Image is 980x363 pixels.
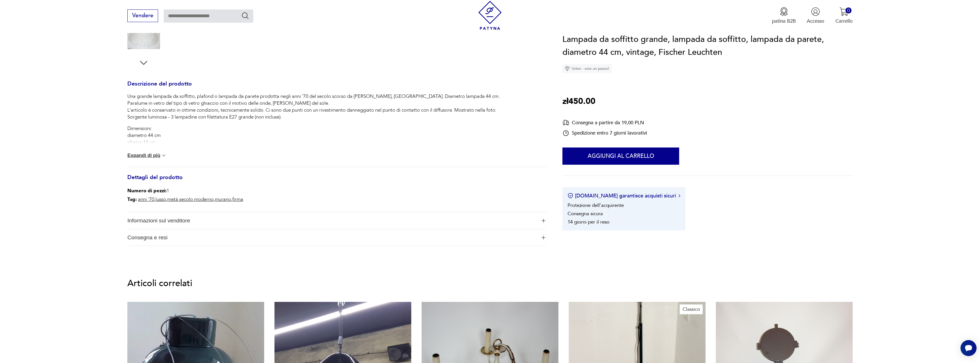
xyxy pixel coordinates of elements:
img: Icona medaglia [780,7,788,16]
a: Icona medagliapatina B2B [772,7,796,24]
button: Icona piùConsegna e resi [127,229,546,246]
button: Vendere [127,9,158,22]
h1: Lampada da soffitto grande, lampada da soffitto, lampada da parete, diametro 44 cm, vintage, Fisc... [562,33,852,59]
p: zł450.00 [562,95,595,108]
iframe: Smartsupp widget button [960,340,977,356]
a: anni '70 [138,196,154,203]
p: Dimensioni: diametro 44 cm altezza 14 cm Peso 3,80 kg [127,125,500,153]
img: Icona di consegna [562,119,569,126]
span: Informazioni sul venditore [127,212,537,229]
button: Icona piùInformazioni sul venditore [127,212,546,229]
img: Foto del prodotto Grande lampada da soffitto, lampada da soffitto, lampada da parete, diametro 44... [127,21,160,54]
p: Carrello [835,18,853,24]
img: Patyna - negozio di mobili e decorazioni vintage [476,1,504,30]
img: Icona più [541,219,545,223]
li: Protezione dell'acquirente [568,202,624,209]
button: Ricerca [241,11,250,20]
p: 1 [127,187,243,195]
h3: Dettagli del prodotto [127,175,546,187]
span: Consegna e resi [127,229,537,246]
font: Unico - solo un pezzo! [572,66,609,71]
img: chevron giù [161,153,167,158]
button: Espandi di più [127,153,166,158]
font: Espandi di più [127,153,160,158]
a: murano [215,196,231,203]
img: Icona del diamante [565,66,570,71]
p: Una grande lampada da soffitto, plafond o lampada da parete prodotta negli anni '70 del secolo sc... [127,93,500,121]
button: patina B2B [772,7,796,24]
font: Aggiungi al carrello [588,152,654,160]
button: [DOMAIN_NAME] garantisce acquisti sicuri [568,192,680,199]
img: Icona più [541,236,545,240]
b: Tag: [127,196,137,203]
p: Articoli correlati [127,279,853,288]
img: Icona freccia destra [679,195,680,197]
li: Consegna sicura [568,210,603,217]
p: Accesso [807,18,824,24]
font: [DOMAIN_NAME] garantisce acquisti sicuri [575,192,676,199]
a: firma [232,196,243,203]
img: Icona utente [811,7,820,16]
a: lusso [155,196,166,203]
p: , , , , [127,195,243,204]
font: Spedizione entro 7 giorni lavorativi [572,130,647,136]
div: 0 [845,7,852,13]
b: Numero di pezzi: [127,187,167,194]
img: Icona del certificato [568,193,573,199]
h3: Descrizione del prodotto [127,82,546,93]
li: 14 giorni per il reso [568,219,609,225]
font: Consegna a partire da 19,00 PLN [572,119,644,126]
button: Accesso [807,7,824,24]
p: patina B2B [772,18,796,24]
a: Vendere [127,14,158,18]
button: 0Carrello [835,7,853,24]
button: Aggiungi al carrello [562,147,679,165]
a: metà secolo moderno [167,196,214,203]
img: Icona del carrello [839,7,848,16]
